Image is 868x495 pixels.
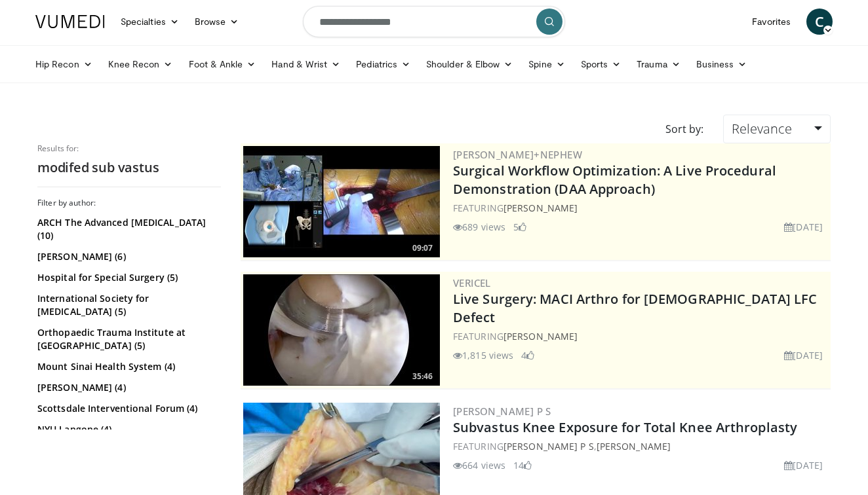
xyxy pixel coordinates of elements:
[37,271,218,284] a: Hospital for Special Surgery (5)
[503,330,578,342] a: [PERSON_NAME]
[37,360,218,373] a: Mount Sinai Health System (4)
[453,458,505,472] li: 664 views
[453,329,828,343] div: FEATURING
[37,250,218,263] a: [PERSON_NAME] (6)
[35,15,105,28] img: VuMedi Logo
[453,348,513,362] li: 1,815 views
[243,274,440,386] img: eb023345-1e2d-4374-a840-ddbc99f8c97c.300x170_q85_crop-smart_upscale.jpg
[348,51,418,77] a: Pediatrics
[418,51,521,77] a: Shoulder & Elbow
[187,9,247,35] a: Browse
[784,348,823,362] li: [DATE]
[503,440,594,452] a: [PERSON_NAME] P S
[181,51,264,77] a: Foot & Ankle
[629,51,688,77] a: Trauma
[656,115,713,143] div: Sort by:
[113,9,187,35] a: Specialties
[513,458,532,472] li: 14
[573,51,629,77] a: Sports
[243,146,440,257] a: 09:07
[303,6,565,37] input: Search topics, interventions
[723,115,831,143] a: Relevance
[688,51,755,77] a: Business
[37,143,221,154] p: Results for:
[521,51,572,77] a: Spine
[408,371,437,382] span: 35:46
[513,220,526,234] li: 5
[453,439,828,453] div: FEATURING ,
[521,348,534,362] li: 4
[37,423,218,436] a: NYU Langone (4)
[784,458,823,472] li: [DATE]
[453,418,797,436] a: Subvastus Knee Exposure for Total Knee Arthroplasty
[744,9,799,35] a: Favorites
[453,201,828,215] div: FEATURING
[806,9,833,35] a: C
[37,159,221,176] h2: modifed sub vastus
[37,326,218,352] a: Orthopaedic Trauma Institute at [GEOGRAPHIC_DATA] (5)
[243,146,440,257] img: bcfc90b5-8c69-4b20-afee-af4c0acaf118.300x170_q85_crop-smart_upscale.jpg
[37,381,218,394] a: [PERSON_NAME] (4)
[453,220,505,234] li: 689 views
[37,292,218,318] a: International Society for [MEDICAL_DATA] (5)
[37,198,221,208] h3: Filter by author:
[37,402,218,415] a: Scottsdale Interventional Forum (4)
[243,274,440,386] a: 35:46
[784,220,823,234] li: [DATE]
[453,276,491,289] a: Vericel
[503,202,578,214] a: [PERSON_NAME]
[37,216,218,242] a: ARCH The Advanced [MEDICAL_DATA] (10)
[100,51,181,77] a: Knee Recon
[597,440,671,452] a: [PERSON_NAME]
[408,242,437,254] span: 09:07
[28,51,100,77] a: Hip Recon
[453,290,817,326] a: Live Surgery: MACI Arthro for [DEMOGRAPHIC_DATA] LFC Defect
[453,405,551,418] a: [PERSON_NAME] P S
[453,162,776,198] a: Surgical Workflow Optimization: A Live Procedural Demonstration (DAA Approach)
[453,148,582,161] a: [PERSON_NAME]+Nephew
[264,51,348,77] a: Hand & Wrist
[732,120,792,137] span: Relevance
